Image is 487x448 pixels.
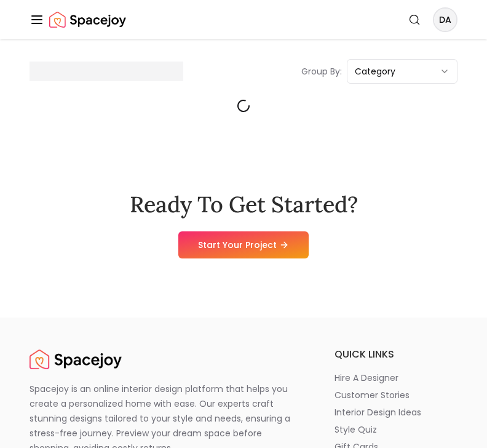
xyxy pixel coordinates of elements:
p: customer stories [335,389,410,401]
button: DA [433,7,457,32]
a: Spacejoy [49,7,126,32]
img: Spacejoy Logo [30,347,122,372]
a: Start Your Project [178,231,309,258]
a: style quiz [335,423,457,436]
p: style quiz [335,423,377,436]
p: hire a designer [335,372,398,384]
a: customer stories [335,389,457,401]
span: DA [434,9,456,31]
a: hire a designer [335,372,457,384]
h6: quick links [335,347,457,362]
a: interior design ideas [335,406,457,418]
h2: Ready To Get Started? [130,192,358,217]
a: Spacejoy [30,347,122,372]
p: interior design ideas [335,406,421,418]
img: Spacejoy Logo [49,7,126,32]
p: Group By: [301,65,342,78]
